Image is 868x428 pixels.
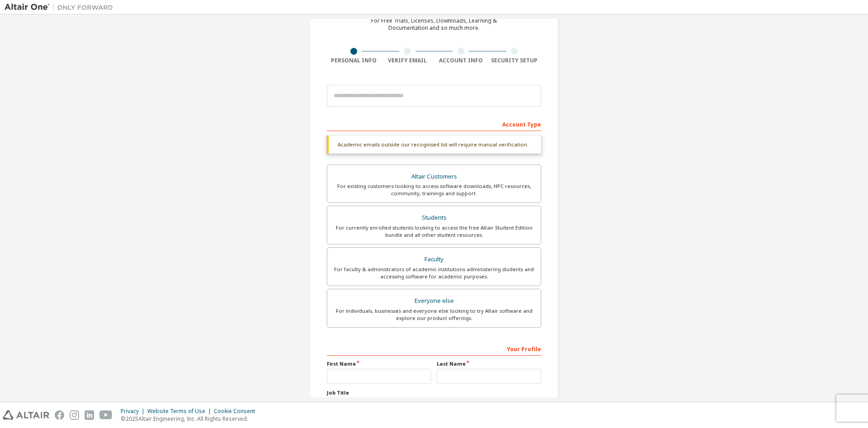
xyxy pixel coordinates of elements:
div: Website Terms of Use [147,408,214,415]
label: Job Title [327,389,541,396]
div: Personal Info [327,57,381,64]
img: facebook.svg [55,410,64,420]
div: For faculty & administrators of academic institutions administering students and accessing softwa... [333,266,535,280]
img: Altair One [5,3,118,12]
div: Altair Customers [333,170,535,183]
div: Cookie Consent [214,408,260,415]
div: For currently enrolled students looking to access the free Altair Student Edition bundle and all ... [333,224,535,239]
label: Last Name [437,360,541,367]
div: Academic emails outside our recognised list will require manual verification. [327,136,541,154]
img: linkedin.svg [85,410,94,420]
label: First Name [327,360,431,367]
div: Privacy [121,408,147,415]
img: instagram.svg [70,410,79,420]
div: Students [333,212,535,224]
div: Account Info [434,57,488,64]
img: youtube.svg [99,410,113,420]
p: © 2025 Altair Engineering, Inc. All Rights Reserved. [121,415,260,423]
div: For Free Trials, Licenses, Downloads, Learning & Documentation and so much more. [371,17,497,32]
div: Everyone else [333,295,535,307]
div: For existing customers looking to access software downloads, HPC resources, community, trainings ... [333,183,535,197]
div: Verify Email [381,57,434,64]
div: Your Profile [327,341,541,356]
div: Faculty [333,253,535,266]
img: altair_logo.svg [3,410,49,420]
div: Account Type [327,117,541,131]
div: Security Setup [488,57,542,64]
div: For individuals, businesses and everyone else looking to try Altair software and explore our prod... [333,307,535,322]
